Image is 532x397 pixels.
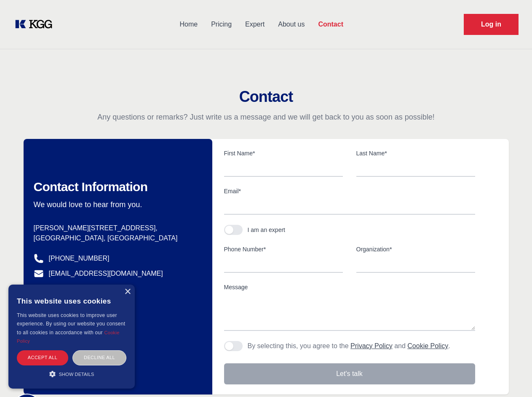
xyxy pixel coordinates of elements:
div: This website uses cookies [17,291,126,311]
a: Request Demo [464,14,519,35]
a: Home [173,13,204,35]
label: Message [224,283,475,291]
div: Decline all [72,350,126,365]
button: Let's talk [224,363,475,384]
div: I am an expert [248,226,286,234]
a: [PHONE_NUMBER] [49,253,110,264]
label: Last Name* [356,149,475,157]
span: Show details [59,372,94,377]
a: @knowledgegategroup [34,284,118,294]
a: About us [271,13,311,35]
a: [EMAIL_ADDRESS][DOMAIN_NAME] [49,269,163,279]
div: Close [124,289,131,295]
a: KOL Knowledge Platform: Talk to Key External Experts (KEE) [13,18,59,31]
label: Organization* [356,245,475,253]
a: Cookie Policy [407,342,448,349]
p: Any questions or remarks? Just write us a message and we will get back to you as soon as possible! [10,112,522,122]
p: [PERSON_NAME][STREET_ADDRESS], [34,223,199,233]
p: [GEOGRAPHIC_DATA], [GEOGRAPHIC_DATA] [34,233,199,243]
a: Pricing [204,13,238,35]
a: Expert [238,13,271,35]
label: First Name* [224,149,343,157]
iframe: Chat Widget [490,357,532,397]
label: Phone Number* [224,245,343,253]
a: Cookie Policy [17,330,120,344]
label: Email* [224,187,475,195]
p: By selecting this, you agree to the and . [248,341,450,351]
div: Accept all [17,350,68,365]
span: This website uses cookies to improve user experience. By using our website you consent to all coo... [17,312,125,336]
h2: Contact [10,88,522,105]
a: Privacy Policy [350,342,393,349]
h2: Contact Information [34,179,199,195]
p: We would love to hear from you. [34,200,199,210]
a: Contact [311,13,350,35]
div: Show details [17,370,126,378]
